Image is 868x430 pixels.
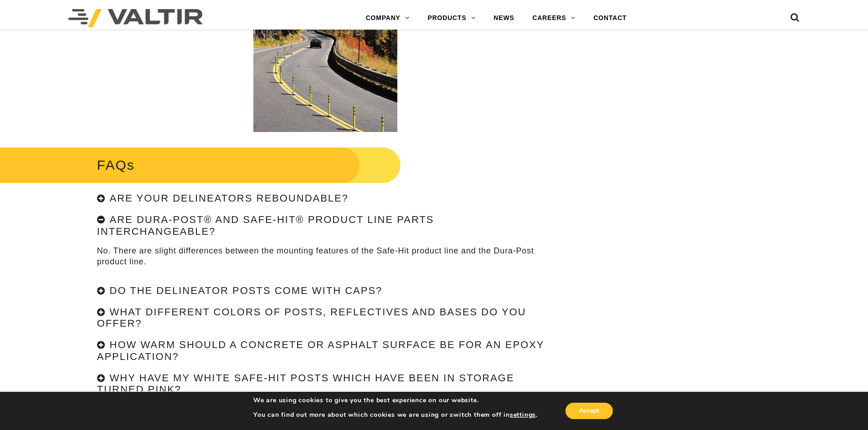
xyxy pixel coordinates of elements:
[97,372,514,395] h4: Why have my white Safe-Hit posts which have been in storage turned pink?
[97,214,434,237] h4: Are Dura-Post® and Safe-Hit® product line parts interchangeable?
[97,306,526,329] h4: What different colors of posts, reflectives and bases do you offer?
[68,9,203,27] img: Valtir
[253,396,538,405] p: We are using cookies to give you the best experience on our website.
[484,9,523,27] a: NEWS
[584,9,636,27] a: CONTACT
[510,411,536,419] button: settings
[565,403,613,419] button: Accept
[357,9,419,27] a: COMPANY
[110,285,383,296] h4: Do the delineator posts come with caps?
[253,411,538,419] p: You can find out more about which cookies we are using or switch them off in .
[419,9,485,27] a: PRODUCTS
[524,9,585,27] a: CAREERS
[97,246,554,267] p: No. There are slight differences between the mounting features of the Safe-Hit product line and t...
[110,192,349,204] h4: Are your delineators reboundable?
[97,339,544,362] h4: How warm should a concrete or asphalt surface be for an epoxy application?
